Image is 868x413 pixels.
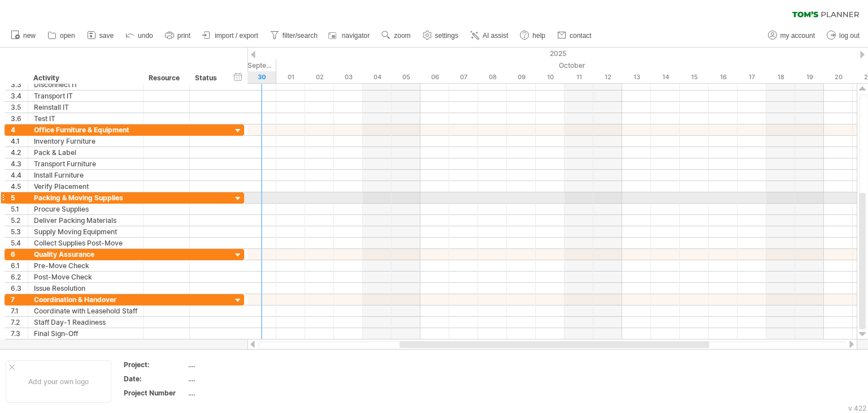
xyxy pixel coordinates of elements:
[99,32,114,40] span: save
[34,204,137,214] div: Procure Supplies
[363,71,392,83] div: Saturday, 4 October 2025
[570,32,592,40] span: contact
[124,388,186,398] div: Project Number
[34,181,137,192] div: Verify Placement
[737,71,766,83] div: Friday, 17 October 2025
[11,124,28,135] div: 4
[11,192,28,203] div: 5
[11,238,28,248] div: 5.4
[11,226,28,237] div: 5.3
[11,102,28,113] div: 3.5
[420,71,449,83] div: Monday, 6 October 2025
[11,306,28,316] div: 7.1
[138,32,153,40] span: undo
[34,272,137,282] div: Post-Move Check
[11,294,28,305] div: 7
[34,249,137,260] div: Quality Assurance
[848,404,866,412] div: v 422
[215,32,258,40] span: import / export
[199,28,262,43] a: import / export
[622,71,651,83] div: Monday, 13 October 2025
[467,28,511,43] a: AI assist
[11,147,28,158] div: 4.2
[23,32,36,40] span: new
[34,283,137,294] div: Issue Resolution
[11,170,28,180] div: 4.4
[11,260,28,271] div: 6.1
[593,71,622,83] div: Sunday, 12 October 2025
[248,71,276,83] div: Tuesday, 30 September 2025
[34,192,137,203] div: Packing & Moving Supplies
[483,32,508,40] span: AI assist
[60,32,75,40] span: open
[45,28,79,43] a: open
[11,272,28,282] div: 6.2
[536,71,565,83] div: Friday, 10 October 2025
[188,388,283,398] div: ....
[123,28,157,43] a: undo
[267,28,321,43] a: filter/search
[392,71,420,83] div: Sunday, 5 October 2025
[507,71,536,83] div: Thursday, 9 October 2025
[824,28,863,43] a: log out
[420,28,462,43] a: settings
[11,136,28,147] div: 4.1
[795,71,824,83] div: Sunday, 19 October 2025
[11,204,28,214] div: 5.1
[839,32,860,40] span: log out
[11,113,28,124] div: 3.6
[34,215,137,226] div: Deliver Packing Materials
[34,158,137,169] div: Transport Furniture
[11,249,28,260] div: 6
[34,294,137,305] div: Coordination & Handover
[34,317,137,328] div: Staff Day-1 Readiness
[162,28,194,43] a: print
[8,28,39,43] a: new
[305,71,334,83] div: Thursday, 2 October 2025
[34,260,137,271] div: Pre-Move Check
[34,170,137,180] div: Install Furniture
[33,72,137,84] div: Activity
[709,71,737,83] div: Thursday, 16 October 2025
[6,360,111,403] div: Add your own logo
[11,283,28,294] div: 6.3
[435,32,458,40] span: settings
[11,215,28,226] div: 5.2
[824,71,853,83] div: Monday, 20 October 2025
[188,374,283,384] div: ....
[478,71,507,83] div: Wednesday, 8 October 2025
[34,306,137,316] div: Coordinate with Leasehold Staff
[766,71,795,83] div: Saturday, 18 October 2025
[34,238,137,248] div: Collect Supplies Post-Move
[34,102,137,113] div: Reinstall IT
[124,374,186,384] div: Date:
[565,71,593,83] div: Saturday, 11 October 2025
[449,71,478,83] div: Tuesday, 7 October 2025
[651,71,680,83] div: Tuesday, 14 October 2025
[517,28,549,43] a: help
[342,32,370,40] span: navigator
[34,328,137,339] div: Final Sign-Off
[11,181,28,192] div: 4.5
[11,317,28,328] div: 7.2
[34,226,137,237] div: Supply Moving Equipment
[124,360,186,369] div: Project:
[780,32,815,40] span: my account
[680,71,709,83] div: Wednesday, 15 October 2025
[554,28,595,43] a: contact
[11,158,28,169] div: 4.3
[11,79,28,90] div: 3.3
[34,136,137,147] div: Inventory Furniture
[34,91,137,101] div: Transport IT
[34,124,137,135] div: Office Furniture & Equipment
[11,91,28,101] div: 3.4
[11,328,28,339] div: 7.3
[188,360,283,369] div: ....
[177,32,190,40] span: print
[34,147,137,158] div: Pack & Label
[334,71,363,83] div: Friday, 3 October 2025
[394,32,410,40] span: zoom
[195,72,220,84] div: Status
[327,28,373,43] a: navigator
[379,28,414,43] a: zoom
